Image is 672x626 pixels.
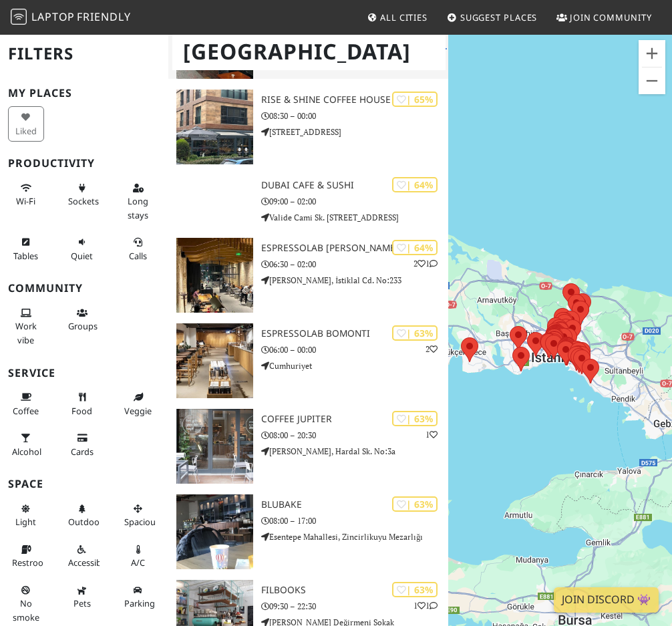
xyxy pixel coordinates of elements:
h3: Espressolab [PERSON_NAME] [261,243,448,254]
p: 06:30 – 02:00 [261,258,448,271]
img: Rise & Shine Coffee House [176,90,254,164]
p: 08:00 – 20:30 [261,429,448,442]
h3: Espressolab Bomonti [261,328,448,339]
div: | 63% [392,582,438,597]
button: Long stays [120,177,156,226]
span: Accessible [68,557,108,569]
span: Stable Wi-Fi [16,195,35,207]
div: | 63% [392,325,438,341]
h1: [GEOGRAPHIC_DATA] [172,33,446,70]
h3: Community [8,282,160,295]
img: Coffee Jupiter [176,409,254,484]
span: Group tables [68,320,98,332]
span: Join Community [570,11,652,23]
span: Restroom [12,557,51,569]
button: Groups [64,302,100,337]
a: Rise & Shine Coffee House | 65% Rise & Shine Coffee House 08:30 – 00:00 [STREET_ADDRESS] [168,90,448,164]
a: LaptopFriendly LaptopFriendly [11,6,131,29]
button: Alcohol [8,427,44,462]
p: Cumhuriyet [261,359,448,372]
button: A/C [120,538,156,574]
button: Restroom [8,538,44,574]
button: Light [8,498,44,533]
span: Outdoor area [68,516,103,528]
a: Coffee Jupiter | 63% 1 Coffee Jupiter 08:00 – 20:30 [PERSON_NAME], Hardal Sk. No:3a [168,409,448,484]
a: Suggest Places [442,5,543,29]
h3: Service [8,367,160,379]
a: | 64% Dubai Cafe & Sushi 09:00 – 02:00 Valide Cami Sk. [STREET_ADDRESS] [168,175,448,227]
p: 1 1 [413,599,438,612]
span: Coffee [13,405,39,417]
button: Calls [120,231,156,267]
h3: FilBooks [261,585,448,596]
p: Esentepe Mahallesi, Zincirlikuyu Mezarlığı [261,530,448,543]
img: Espressolab Bomonti [176,323,254,398]
img: LaptopFriendly [11,9,27,25]
a: Join Community [551,5,657,29]
p: 08:30 – 00:00 [261,110,448,122]
span: Long stays [128,195,148,220]
button: Parking [120,579,156,615]
span: Natural light [15,516,36,528]
p: [STREET_ADDRESS] [261,126,448,138]
button: Work vibe [8,302,44,351]
h3: Space [8,478,160,490]
button: Wi-Fi [8,177,44,212]
p: 2 [426,343,438,355]
button: Outdoor [64,498,100,533]
h3: Dubai Cafe & Sushi [261,180,448,191]
button: Food [64,386,100,422]
p: [PERSON_NAME], Hardal Sk. No:3a [261,445,448,458]
button: Spacious [120,498,156,533]
div: | 63% [392,496,438,512]
button: Pets [64,579,100,615]
span: Quiet [71,250,93,262]
h3: Productivity [8,157,160,170]
p: 2 1 [413,257,438,270]
h3: Rise & Shine Coffee House [261,94,448,106]
span: Friendly [77,9,130,24]
button: Sockets [64,177,100,212]
button: Zoom out [639,67,665,94]
span: Suggest Places [460,11,538,23]
img: Blubake [176,494,254,569]
button: Accessible [64,538,100,574]
span: Air conditioned [131,557,145,569]
span: Parking [124,597,155,609]
a: All Cities [361,5,433,29]
span: Credit cards [71,446,94,458]
p: [PERSON_NAME], İstiklal Cd. No:233 [261,274,448,287]
span: Work-friendly tables [13,250,38,262]
span: Smoke free [13,597,39,623]
p: Valide Cami Sk. [STREET_ADDRESS] [261,211,448,224]
p: 08:00 – 17:00 [261,514,448,527]
img: Espressolab Taksim Tünel [176,238,254,313]
button: Coffee [8,386,44,422]
button: Veggie [120,386,156,422]
button: Zoom in [639,40,665,67]
span: Power sockets [68,195,99,207]
div: | 64% [392,177,438,192]
span: All Cities [380,11,428,23]
button: Tables [8,231,44,267]
span: People working [15,320,37,345]
span: Veggie [124,405,152,417]
span: Video/audio calls [129,250,147,262]
h2: Filters [8,33,160,74]
p: 1 [426,428,438,441]
p: 09:00 – 02:00 [261,195,448,208]
button: Quiet [64,231,100,267]
span: Laptop [31,9,75,24]
a: Espressolab Taksim Tünel | 64% 21 Espressolab [PERSON_NAME] 06:30 – 02:00 [PERSON_NAME], İstiklal... [168,238,448,313]
span: Alcohol [12,446,41,458]
a: Espressolab Bomonti | 63% 2 Espressolab Bomonti 06:00 – 00:00 Cumhuriyet [168,323,448,398]
div: | 63% [392,411,438,426]
h3: Blubake [261,499,448,510]
h3: Coffee Jupiter [261,414,448,425]
a: Blubake | 63% Blubake 08:00 – 17:00 Esentepe Mahallesi, Zincirlikuyu Mezarlığı [168,494,448,569]
div: | 64% [392,240,438,255]
span: Pet friendly [73,597,91,609]
div: | 65% [392,92,438,107]
p: 09:30 – 22:30 [261,600,448,613]
span: Spacious [124,516,160,528]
